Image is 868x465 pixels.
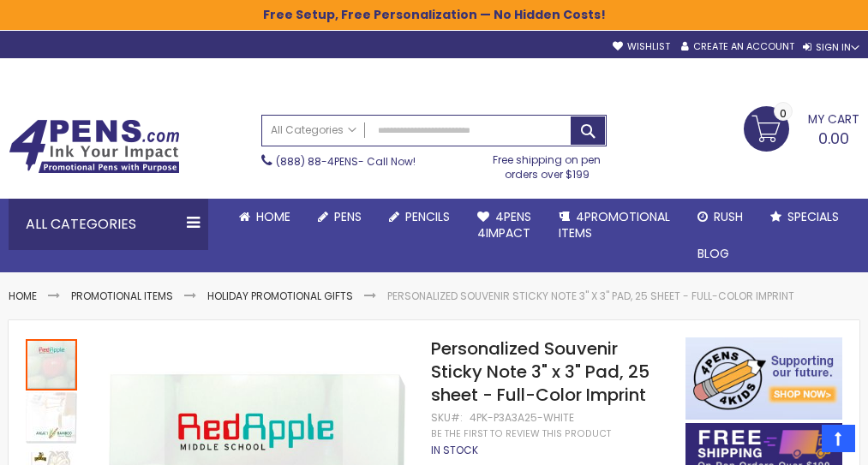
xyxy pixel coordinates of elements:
a: All Categories [262,116,365,144]
div: Free shipping on pen orders over $199 [488,146,606,181]
a: Top [822,425,855,452]
a: (888) 88-4PENS [276,154,358,169]
span: Specials [787,208,839,225]
a: Blog [684,235,743,272]
a: Pens [304,199,375,235]
img: 4pens 4 kids [685,337,842,420]
a: Create an Account [681,40,794,53]
a: 4PROMOTIONALITEMS [545,199,684,252]
span: 4Pens 4impact [477,208,531,241]
span: All Categories [271,123,356,137]
span: In stock [431,443,478,457]
a: Home [9,289,37,303]
a: Wishlist [613,40,670,53]
span: Blog [697,245,729,262]
span: Home [256,208,290,225]
img: 4Pens Custom Pens and Promotional Products [9,119,180,174]
a: Be the first to review this product [431,427,611,440]
span: 0 [780,105,787,122]
a: Pencils [375,199,464,235]
strong: SKU [431,410,463,425]
a: 4Pens4impact [464,199,545,252]
a: Home [225,199,304,235]
a: Specials [757,199,853,235]
div: Personalized Souvenir Sticky Note 3" x 3" Pad, 25 sheet - Full-Color Imprint [26,390,79,444]
a: Rush [684,199,757,235]
img: Personalized Souvenir Sticky Note 3" x 3" Pad, 25 sheet - Full-Color Imprint [26,392,77,444]
a: 0.00 0 [744,106,859,149]
span: Pens [334,208,362,225]
div: Personalized Souvenir Sticky Note 3" x 3" Pad, 25 sheet - Full-Color Imprint [26,337,79,390]
span: 4PROMOTIONAL ITEMS [559,208,670,241]
div: All Categories [9,199,208,250]
span: Pencils [405,208,450,225]
span: Personalized Souvenir Sticky Note 3" x 3" Pad, 25 sheet - Full-Color Imprint [431,337,650,407]
div: Sign In [803,41,859,54]
span: - Call Now! [276,154,416,169]
a: Holiday Promotional Gifts [207,289,353,303]
li: Personalized Souvenir Sticky Note 3" x 3" Pad, 25 sheet - Full-Color Imprint [387,289,794,303]
div: Availability [431,444,478,457]
div: 4PK-P3A3A25-WHITE [470,411,574,425]
span: 0.00 [818,128,849,149]
a: Promotional Items [71,289,173,303]
span: Rush [714,208,743,225]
